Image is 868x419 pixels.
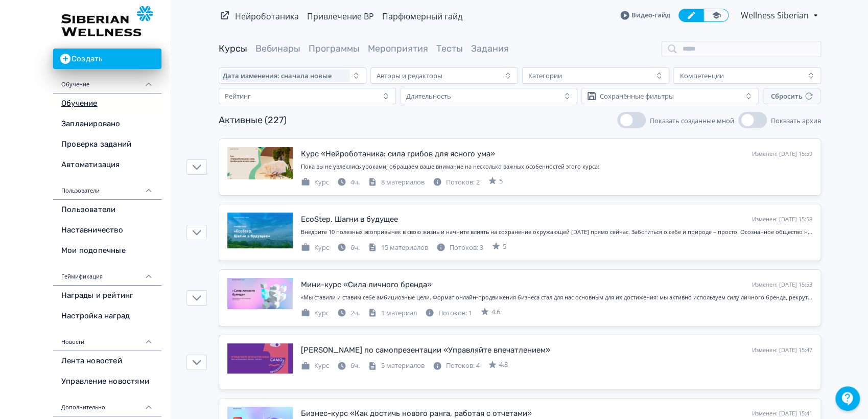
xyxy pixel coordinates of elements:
a: Мои подопечные [53,241,161,261]
a: Пользователи [53,200,161,220]
a: Курсы [219,43,247,54]
div: Мини-курс «Сила личного бренда» [301,279,432,291]
div: EcoStep. Шагни в будущее [301,214,398,225]
span: Wellness Siberian [741,9,810,21]
div: Изменен: [DATE] 15:41 [752,409,812,418]
div: Курс [301,308,329,318]
button: Создать [53,49,161,69]
button: Категории [522,67,670,84]
div: Гайд по самопрезентации «Управляйте впечатлением» [301,344,550,356]
span: 5 [499,176,503,187]
div: Новости [53,327,161,351]
div: Обучение [53,69,161,94]
img: https://files.teachbase.ru/system/account/110/logo/medium-aea95fe87fb44a4c112e26cf2643cc70.png [61,6,153,36]
div: Рейтинг [225,92,251,100]
div: «Мы ставили и ставим себе амбициозные цели. Формат онлайн-продвижения бизнеса стал для нас основн... [301,293,812,302]
div: Изменен: [DATE] 15:58 [752,215,812,224]
div: 1 материал [368,308,417,318]
div: Активные (227) [219,113,287,127]
span: 5 [503,242,506,252]
div: Курс [301,243,329,253]
div: Изменен: [DATE] 15:59 [752,150,812,158]
button: Длительность [400,88,577,104]
div: Потоков: 2 [433,177,480,188]
div: Длительность [406,92,451,100]
button: Дата изменения: сначала новые [219,67,366,84]
div: Пока вы не увлеклись уроками, обращаем ваше внимание на несколько важных особенностей этого курса: [301,162,812,171]
a: Тесты [436,43,463,54]
div: 8 материалов [368,177,425,188]
a: Мероприятия [368,43,428,54]
button: Сбросить [763,88,821,104]
a: Настройка наград [53,306,161,327]
a: Лента новостей [53,351,161,371]
div: Курс [301,361,329,371]
div: Дополнительно [53,392,161,416]
span: 4ч. [350,177,360,187]
div: Курс [301,177,329,188]
a: Вебинары [255,43,300,54]
span: Показать архив [771,116,821,125]
span: 4.8 [499,360,508,370]
a: Видео-гайд [620,10,670,20]
span: Показать созданные мной [650,116,734,125]
span: Дата изменения: сначала новые [223,72,332,80]
div: Потоков: 4 [433,361,480,371]
a: Запланировано [53,114,161,134]
span: 6ч. [350,243,360,252]
a: Программы [309,43,360,54]
div: Компетенции [679,72,723,80]
a: Переключиться в режим ученика [703,9,729,22]
div: 15 материалов [368,243,428,253]
button: Рейтинг [219,88,396,104]
button: Компетенции [673,67,821,84]
button: Сохранённые фильтры [581,88,759,104]
span: 6ч. [350,361,360,370]
a: Нейроботаника [235,11,299,22]
a: Награды и рейтинг [53,286,161,306]
div: Категории [528,72,562,80]
a: Обучение [53,94,161,114]
div: Потоков: 3 [436,243,483,253]
span: 4.6 [491,307,500,317]
div: Курс «Нейроботаника: сила грибов для ясного ума» [301,148,495,160]
a: Парфюмерный гайд [382,11,462,22]
a: Задания [471,43,509,54]
div: Геймификация [53,261,161,286]
div: 5 материалов [368,361,425,371]
div: Пользователи [53,175,161,200]
a: Управление новостями [53,371,161,392]
a: Проверка заданий [53,134,161,155]
div: Внедрите 10 полезных экопривычек в свою жизнь и начните влиять на сохранение окружающей среды пря... [301,228,812,237]
a: Автоматизация [53,155,161,175]
div: Потоков: 1 [425,308,472,318]
div: Сохранённые фильтры [600,92,674,100]
button: Авторы и редакторы [370,67,518,84]
span: 2ч. [350,308,360,317]
a: Привлечение ВР [307,11,374,22]
div: Изменен: [DATE] 15:53 [752,281,812,289]
a: Наставничество [53,220,161,241]
div: Авторы и редакторы [377,72,442,80]
div: Изменен: [DATE] 15:47 [752,346,812,355]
